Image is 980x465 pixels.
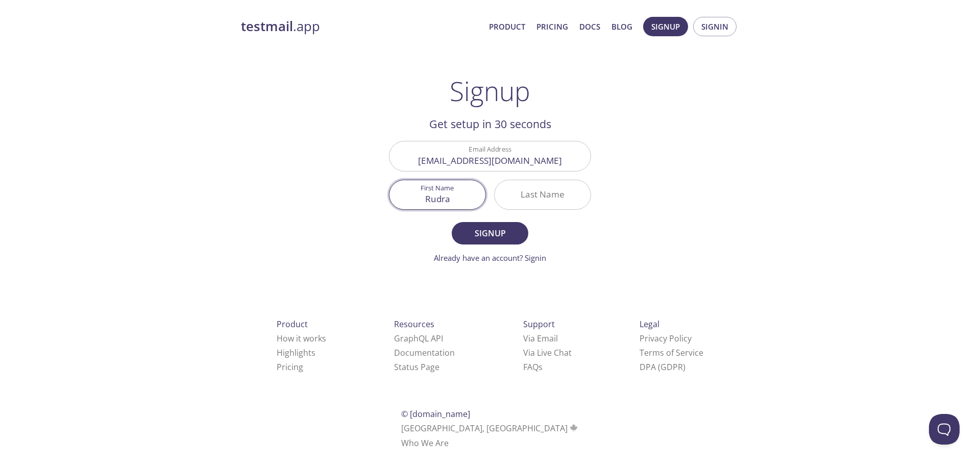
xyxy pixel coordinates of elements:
a: Already have an account? Signin [434,253,546,263]
span: © [DOMAIN_NAME] [401,408,470,420]
span: Legal [640,319,659,330]
a: Privacy Policy [640,333,692,344]
a: Status Page [394,361,439,373]
span: Resources [394,319,434,330]
button: Signin [693,17,737,36]
strong: testmail [241,17,293,35]
span: Signup [651,20,680,33]
h2: Get setup in 30 seconds [389,115,591,133]
a: Pricing [536,20,568,33]
h1: Signup [450,76,530,106]
a: Docs [579,20,600,33]
span: [GEOGRAPHIC_DATA], [GEOGRAPHIC_DATA] [401,423,579,434]
span: Product [277,319,308,330]
a: How it works [277,333,326,344]
a: testmail.app [241,18,481,35]
a: Blog [611,20,632,33]
iframe: Help Scout Beacon - Open [929,414,960,445]
a: DPA (GDPR) [640,361,685,373]
span: Support [523,319,555,330]
a: Highlights [277,347,315,358]
a: Terms of Service [640,347,703,358]
a: Via Email [523,333,558,344]
a: GraphQL API [394,333,443,344]
span: s [538,361,543,373]
button: Signup [452,222,528,244]
a: FAQ [523,361,543,373]
button: Signup [643,17,688,36]
a: Who We Are [401,437,449,449]
a: Pricing [277,361,303,373]
a: Documentation [394,347,455,358]
span: Signin [701,20,728,33]
span: Signup [463,226,517,240]
a: Product [489,20,525,33]
a: Via Live Chat [523,347,572,358]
